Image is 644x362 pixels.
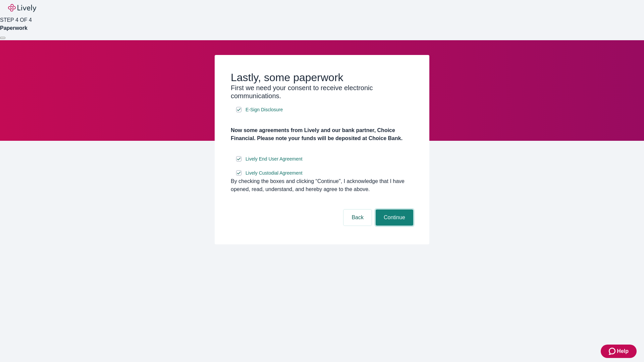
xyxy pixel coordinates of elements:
a: e-sign disclosure document [244,106,284,114]
h2: Lastly, some paperwork [231,71,413,84]
span: Lively End User Agreement [246,156,303,163]
h4: Now some agreements from Lively and our bank partner, Choice Financial. Please note your funds wi... [231,126,413,142]
button: Zendesk support iconHelp [601,345,637,358]
h3: First we need your consent to receive electronic communications. [231,84,413,100]
button: Continue [376,209,413,226]
span: Help [617,347,629,355]
a: e-sign disclosure document [244,169,304,177]
button: Back [343,209,372,226]
svg: Zendesk support icon [609,347,617,355]
span: E-Sign Disclosure [246,106,283,113]
a: e-sign disclosure document [244,155,304,163]
div: By checking the boxes and clicking “Continue", I acknowledge that I have opened, read, understand... [231,177,413,193]
img: Lively [8,4,36,12]
span: Lively Custodial Agreement [246,170,303,177]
